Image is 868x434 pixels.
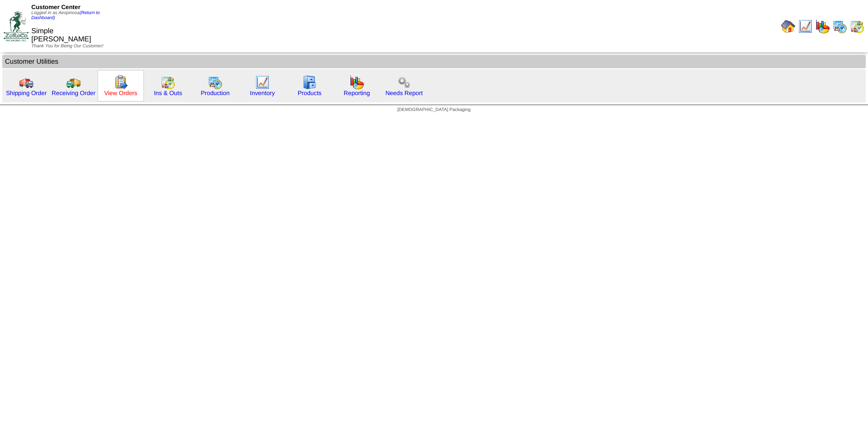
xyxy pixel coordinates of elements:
[66,75,81,90] img: truck2.gif
[31,10,100,20] a: (Return to Dashboard)
[31,10,100,20] span: Logged in as Aespinosa
[31,27,91,43] span: Simple [PERSON_NAME]
[52,90,95,96] a: Receiving Order
[31,4,80,10] span: Customer Center
[344,90,370,96] a: Reporting
[208,75,222,90] img: calendarprod.gif
[781,19,795,34] img: home.gif
[850,19,864,34] img: calendarinout.gif
[6,90,47,96] a: Shipping Order
[19,75,34,90] img: truck.gif
[798,19,813,34] img: line_graph.gif
[255,75,270,90] img: line_graph.gif
[201,90,230,96] a: Production
[104,90,137,96] a: View Orders
[397,107,470,112] span: [DEMOGRAPHIC_DATA] Packaging
[397,75,411,90] img: workflow.png
[298,90,322,96] a: Products
[113,75,128,90] img: workorder.gif
[833,19,847,34] img: calendarprod.gif
[154,90,182,96] a: Ins & Outs
[250,90,275,96] a: Inventory
[161,75,175,90] img: calendarinout.gif
[31,44,104,49] span: Thank You for Being Our Customer!
[385,90,423,96] a: Needs Report
[4,11,29,41] img: ZoRoCo_Logo(Green%26Foil)%20jpg.webp
[815,19,830,34] img: graph.gif
[2,55,866,68] td: Customer Utilities
[350,75,364,90] img: graph.gif
[302,75,317,90] img: cabinet.gif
